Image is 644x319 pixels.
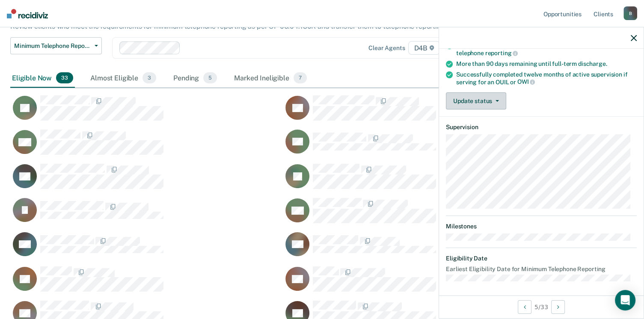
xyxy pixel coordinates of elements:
div: Marked Ineligible [232,69,309,88]
button: Previous Opportunity [518,300,531,314]
div: CaseloadOpportunityCell-0733605 [10,95,283,129]
span: 5 [203,72,217,83]
div: CaseloadOpportunityCell-0802119 [10,266,283,300]
div: Open Intercom Messenger [615,290,635,310]
span: 33 [56,72,73,83]
div: CaseloadOpportunityCell-0708976 [10,129,283,163]
img: Recidiviz [7,9,48,18]
div: CaseloadOpportunityCell-0782061 [10,163,283,198]
div: Successfully completed twelve months of active supervision if serving for an OUIL or [456,71,637,86]
div: CaseloadOpportunityCell-0811136 [283,232,555,266]
span: D4B [408,41,439,55]
div: B [623,6,637,20]
div: Not on supervision for an offense excluded from eligibility for telephone [456,42,637,56]
span: 7 [294,72,307,83]
dt: Supervision [446,124,637,131]
div: CaseloadOpportunityCell-0704783 [10,232,283,266]
span: reporting [485,50,518,56]
button: Update status [446,92,506,109]
div: More than 90 days remaining until full-term [456,60,637,68]
dt: Earliest Eligibility Date for Minimum Telephone Reporting [446,266,637,273]
dt: Eligibility Date [446,255,637,262]
div: CaseloadOpportunityCell-0487598 [283,129,555,163]
div: 5 / 33 [439,295,644,318]
span: discharge. [578,60,607,67]
div: CaseloadOpportunityCell-0748439 [283,198,555,232]
div: CaseloadOpportunityCell-0809365 [283,163,555,198]
dt: Milestones [446,223,637,230]
div: Pending [172,69,219,88]
span: Minimum Telephone Reporting [14,42,91,50]
div: CaseloadOpportunityCell-0808129 [10,198,283,232]
div: CaseloadOpportunityCell-0594783 [283,266,555,300]
div: Almost Eligible [89,69,158,88]
div: Clear agents [368,44,405,52]
span: OWI [517,78,535,85]
div: CaseloadOpportunityCell-0713694 [283,95,555,129]
button: Next Opportunity [551,300,565,314]
div: Eligible Now [10,69,75,88]
span: 3 [142,72,156,83]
